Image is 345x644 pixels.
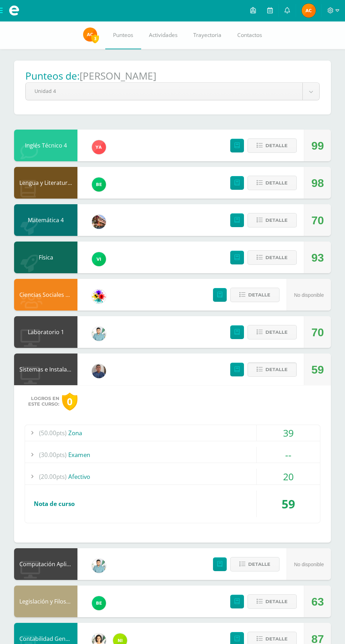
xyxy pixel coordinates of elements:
span: Detalle [248,558,270,571]
div: 59 [311,354,324,386]
div: Computación Aplicada [14,548,77,580]
div: 70 [311,317,324,348]
div: 39 [257,425,320,441]
img: 3bbeeb896b161c296f86561e735fa0fc.png [92,327,106,341]
a: Contactos [230,21,270,49]
span: (30.00pts) [39,447,67,463]
span: 3 [91,34,99,43]
span: Detalle [265,363,288,376]
div: Legislación y Filosofía Empresarial [14,586,77,617]
span: Logros en este curso: [28,396,59,407]
div: 20 [257,469,320,484]
span: Actividades [149,31,177,39]
span: Punteos [113,31,133,39]
div: 99 [311,130,324,162]
div: 98 [311,167,324,199]
img: 2790451410765bad2b69e4316271b4d3.png [83,27,97,42]
span: (20.00pts) [39,469,67,484]
img: b85866ae7f275142dc9a325ef37a630d.png [92,177,106,192]
span: Trayectoria [193,31,221,39]
div: 70 [311,205,324,236]
button: Detalle [247,325,297,339]
div: Lengua y Literatura 4 [14,167,77,199]
h1: Punteos de: [25,69,80,82]
span: Detalle [265,139,288,152]
div: Matemática 4 [14,204,77,236]
span: Nota de curso [34,500,75,508]
div: 63 [311,586,324,618]
img: bf66807720f313c6207fc724d78fb4d0.png [92,364,106,378]
div: Examen [25,447,320,463]
h1: [PERSON_NAME] [80,69,156,82]
div: Afectivo [25,469,320,484]
div: Física [14,242,77,273]
img: 2790451410765bad2b69e4316271b4d3.png [302,4,316,18]
span: Detalle [265,326,288,339]
img: d0a5be8572cbe4fc9d9d910beeabcdaa.png [92,289,106,304]
button: Detalle [247,138,297,153]
img: b85866ae7f275142dc9a325ef37a630d.png [92,596,106,610]
div: Zona [25,425,320,441]
button: Detalle [230,288,280,302]
span: (50.00pts) [39,425,67,441]
span: Detalle [265,176,288,189]
a: Actividades [141,21,186,49]
button: Detalle [247,362,297,377]
span: Detalle [265,251,288,264]
button: Detalle [247,594,297,609]
span: Detalle [265,595,288,608]
img: 3bbeeb896b161c296f86561e735fa0fc.png [92,559,106,573]
a: Punteos [105,21,141,49]
button: Detalle [247,213,297,227]
span: Contactos [237,31,262,39]
span: No disponible [294,562,324,567]
span: Unidad 4 [34,83,294,99]
span: No disponible [294,292,324,298]
div: Laboratorio 1 [14,316,77,348]
img: 0a4f8d2552c82aaa76f7aefb013bc2ce.png [92,215,106,229]
div: Ciencias Sociales y Formación Ciudadana 4 [14,279,77,311]
button: Detalle [247,250,297,265]
div: 0 [62,393,77,411]
div: 59 [257,490,320,517]
a: Trayectoria [186,21,230,49]
button: Detalle [247,176,297,190]
span: Detalle [265,214,288,227]
span: Detalle [248,288,270,301]
img: 90ee13623fa7c5dbc2270dab131931b4.png [92,140,106,154]
div: 93 [311,242,324,274]
button: Detalle [230,557,280,571]
img: a241c2b06c5b4daf9dd7cbc5f490cd0f.png [92,252,106,266]
div: -- [257,447,320,463]
a: Unidad 4 [26,83,319,100]
div: Sistemas e Instalación de Software [14,354,77,385]
div: Inglés Técnico 4 [14,130,77,161]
